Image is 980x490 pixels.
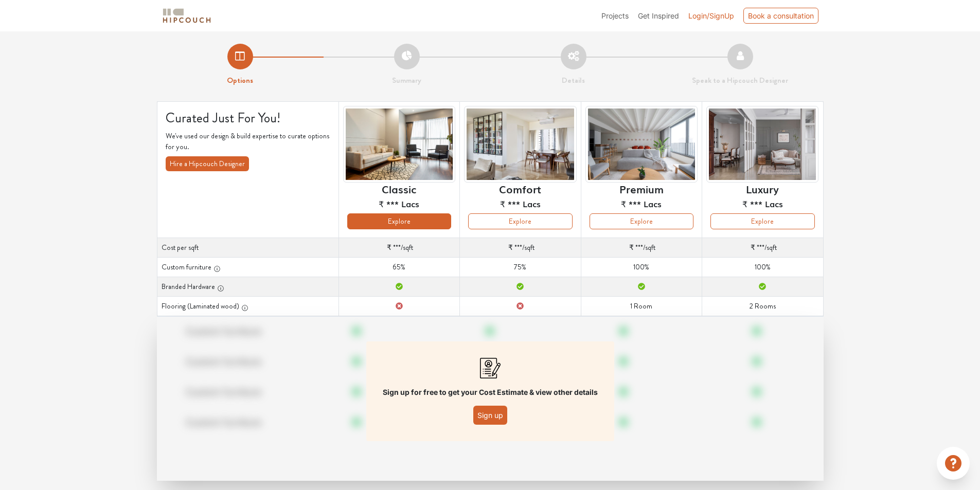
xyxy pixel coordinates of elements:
button: Explore [710,213,814,229]
strong: Details [562,75,585,86]
button: Explore [347,213,451,229]
button: Explore [468,213,572,229]
button: Explore [590,213,693,229]
span: Login/SignUp [688,11,734,20]
th: Custom furniture [157,258,338,277]
td: 65% [338,258,459,277]
strong: Speak to a Hipcouch Designer [692,75,788,86]
h6: Premium [619,183,664,195]
span: logo-horizontal.svg [161,4,212,27]
strong: Summary [392,75,421,86]
td: 100% [581,258,702,277]
h4: Curated Just For You! [166,110,330,126]
td: /sqft [460,238,581,258]
td: 1 Room [581,297,702,316]
th: Branded Hardware [157,277,338,297]
td: /sqft [581,238,702,258]
img: header-preview [706,106,818,183]
th: Cost per sqft [157,238,338,258]
td: 2 Rooms [702,297,823,316]
strong: Options [227,75,253,86]
td: 75% [460,258,581,277]
button: Sign up [473,406,507,425]
button: Hire a Hipcouch Designer [166,156,249,171]
img: header-preview [464,106,576,183]
p: Sign up for free to get your Cost Estimate & view other details [383,387,598,397]
h6: Comfort [499,183,541,195]
td: /sqft [702,238,823,258]
td: /sqft [338,238,459,258]
th: Flooring (Laminated wood) [157,297,338,316]
h6: Classic [382,183,416,195]
img: header-preview [585,106,698,183]
td: 100% [702,258,823,277]
p: We've used our design & build expertise to curate options for you. [166,131,330,152]
span: Get Inspired [638,11,679,20]
img: logo-horizontal.svg [161,7,212,25]
img: header-preview [343,106,455,183]
span: Projects [601,11,629,20]
div: Book a consultation [743,8,818,24]
h6: Luxury [746,183,779,195]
